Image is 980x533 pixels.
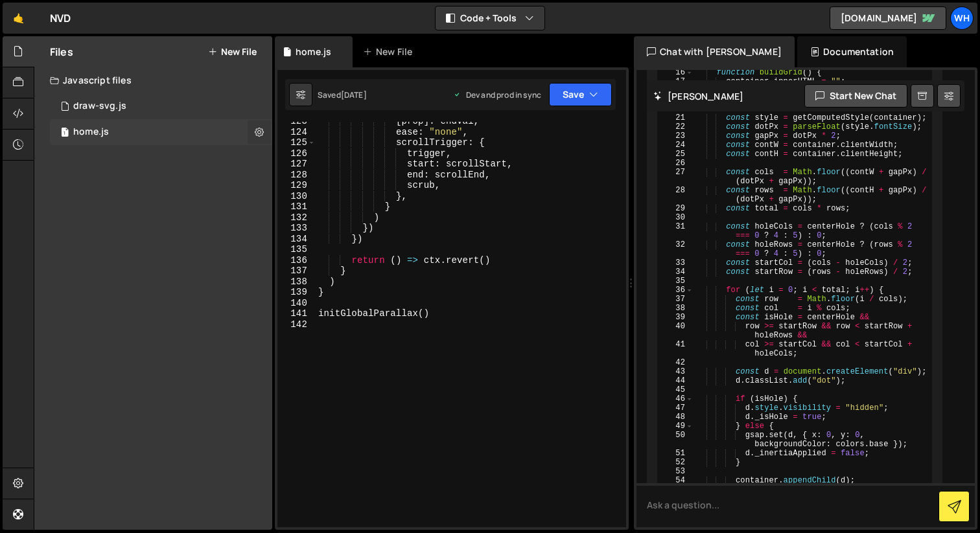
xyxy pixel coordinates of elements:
[277,266,316,277] div: 137
[296,45,331,58] div: home.js
[659,449,694,458] div: 51
[50,10,71,26] div: NVD
[549,83,612,106] button: Save
[277,244,316,255] div: 135
[659,340,694,358] div: 41
[659,322,694,340] div: 40
[659,222,694,240] div: 31
[50,119,272,145] div: 15719/47265.js
[277,180,316,191] div: 129
[659,258,694,267] div: 33
[659,313,694,322] div: 39
[277,148,316,159] div: 126
[659,476,694,485] div: 54
[277,255,316,266] div: 136
[277,308,316,319] div: 141
[277,127,316,138] div: 124
[653,90,743,102] h2: [PERSON_NAME]
[659,122,694,131] div: 22
[61,128,69,139] span: 1
[277,319,316,330] div: 142
[659,467,694,476] div: 53
[363,45,417,58] div: New File
[659,213,694,222] div: 30
[277,116,316,127] div: 123
[318,89,367,100] div: Saved
[50,93,272,119] div: 15719/47215.js
[453,89,541,100] div: Dev and prod in sync
[659,431,694,449] div: 50
[277,234,316,245] div: 134
[659,141,694,150] div: 24
[950,6,974,30] a: Wh
[277,159,316,170] div: 127
[659,267,694,277] div: 34
[341,89,367,100] div: [DATE]
[830,6,946,30] a: [DOMAIN_NAME]
[436,6,544,30] button: Code + Tools
[659,358,694,367] div: 42
[659,403,694,413] div: 47
[634,36,795,67] div: Chat with [PERSON_NAME]
[34,67,272,93] div: Javascript files
[659,168,694,186] div: 27
[50,45,73,59] h2: Files
[804,84,907,108] button: Start new chat
[659,204,694,213] div: 29
[659,68,694,77] div: 16
[3,3,34,34] a: 🤙
[797,36,907,67] div: Documentation
[659,113,694,122] div: 21
[659,367,694,376] div: 43
[277,191,316,202] div: 130
[659,394,694,403] div: 46
[277,212,316,223] div: 132
[277,223,316,234] div: 133
[659,186,694,204] div: 28
[659,295,694,304] div: 37
[659,159,694,168] div: 26
[659,77,694,86] div: 17
[277,137,316,148] div: 125
[277,287,316,298] div: 139
[659,376,694,385] div: 44
[659,458,694,467] div: 52
[659,304,694,313] div: 38
[659,240,694,258] div: 32
[659,277,694,286] div: 35
[659,413,694,422] div: 48
[277,201,316,212] div: 131
[277,170,316,181] div: 128
[659,422,694,431] div: 49
[208,47,257,57] button: New File
[277,277,316,288] div: 138
[659,286,694,295] div: 36
[659,131,694,141] div: 23
[659,385,694,394] div: 45
[659,150,694,159] div: 25
[73,126,109,138] div: home.js
[277,298,316,309] div: 140
[73,100,126,112] div: draw-svg.js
